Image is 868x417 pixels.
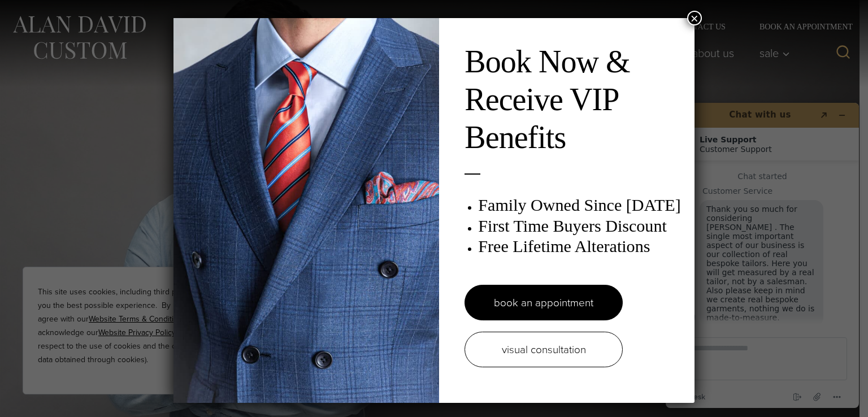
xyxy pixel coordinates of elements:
h2: Live Support [43,41,193,50]
button: End chat [132,297,150,310]
button: Minimize widget [176,14,194,29]
div: Chat started [20,78,191,87]
h2: Book Now & Receive VIP Benefits [465,43,683,157]
button: Close [687,11,702,25]
button: Menu [171,297,189,310]
div: Customer Support [43,51,193,60]
div: Customer Service [46,93,191,102]
h3: First Time Buyers Discount [478,216,683,236]
span: Thank you so much for considering [PERSON_NAME] . The single most important aspect of our busines... [50,111,160,228]
h3: Family Owned Since [DATE] [478,195,683,215]
button: Popout [158,14,176,29]
a: visual consultation [465,332,623,367]
button: Attach file [151,296,170,311]
span: Chat [25,8,48,18]
h3: Free Lifetime Alterations [478,236,683,257]
h1: Chat with us [49,15,158,28]
a: book an appointment [465,285,623,320]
